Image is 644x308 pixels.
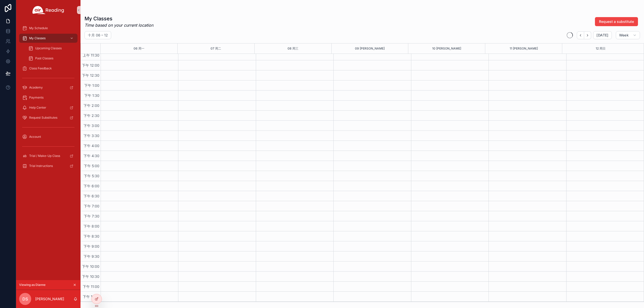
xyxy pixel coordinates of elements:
[25,44,77,53] a: Upcoming Classes
[19,103,77,112] a: Help Center
[83,214,101,218] span: 下午 7:30
[82,244,101,248] span: 下午 9:00
[19,132,77,141] a: Account
[19,34,77,43] a: My Classes
[83,174,101,178] span: 下午 5:30
[85,15,153,22] h1: My Classes
[35,296,64,301] p: [PERSON_NAME]
[19,93,77,102] a: Payments
[432,43,461,54] button: 10 [PERSON_NAME]
[82,113,101,118] span: 下午 2:30
[19,283,46,287] span: Viewing as Dianne
[82,254,101,258] span: 下午 9:30
[616,31,640,39] button: Week
[596,43,606,54] button: 12 周日
[29,135,41,139] span: Account
[35,46,62,50] span: Upcoming Classes
[29,85,43,90] span: Academy
[19,83,77,92] a: Academy
[29,106,46,110] span: Help Center
[88,33,108,38] h2: 十月 06 – 12
[82,144,101,148] span: 下午 4:00
[32,6,64,14] img: App logo
[355,43,385,54] button: 09 [PERSON_NAME]
[35,56,53,60] span: Past Classes
[82,284,101,289] span: 下午 11:00
[25,54,77,63] a: Past Classes
[81,63,101,67] span: 下午 12:00
[83,164,101,168] span: 下午 5:00
[596,33,608,37] span: [DATE]
[82,123,101,128] span: 下午 3:00
[19,113,77,122] a: Request Substitutes
[82,234,101,238] span: 下午 8:30
[134,43,144,54] button: 06 周一
[593,31,612,39] button: [DATE]
[288,43,298,54] button: 08 周三
[82,294,101,299] span: 下午 11:30
[82,154,101,158] span: 下午 4:30
[29,26,48,30] span: My Schedule
[19,24,77,33] a: My Schedule
[19,64,77,73] a: Class Feedback
[19,151,77,160] a: Trial / Make-Up Class
[29,164,53,168] span: Trial Instructions
[83,83,101,87] span: 下午 1:00
[29,96,44,100] span: Payments
[595,17,638,26] button: Request a substitute
[584,31,591,39] button: Next
[82,103,101,108] span: 下午 2:00
[211,43,221,54] button: 07 周二
[29,36,46,40] span: My Classes
[82,194,101,198] span: 下午 6:30
[29,116,57,120] span: Request Substitutes
[81,73,101,77] span: 下午 12:30
[82,53,101,57] span: 上午 11:30
[82,184,101,188] span: 下午 6:00
[81,264,101,269] span: 下午 10:00
[577,31,584,39] button: Back
[82,224,101,228] span: 下午 8:00
[85,22,153,28] em: Time based on your current location
[83,93,101,98] span: 下午 1:30
[599,19,634,24] span: Request a substitute
[16,20,80,177] div: scrollable content
[81,274,101,279] span: 下午 10:30
[29,66,52,70] span: Class Feedback
[22,296,28,302] span: DS
[82,134,101,138] span: 下午 3:30
[29,154,60,158] span: Trial / Make-Up Class
[83,204,101,208] span: 下午 7:00
[510,43,538,54] button: 11 [PERSON_NAME]
[619,33,629,37] span: Week
[19,161,77,170] a: Trial Instructions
